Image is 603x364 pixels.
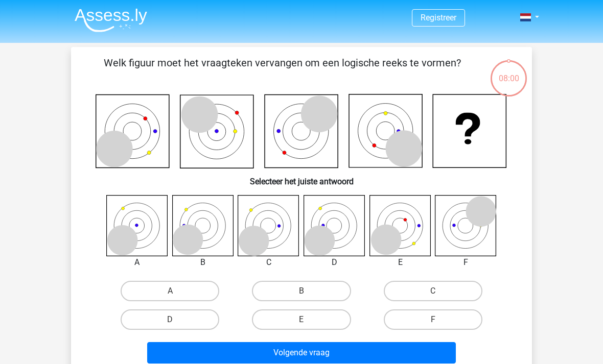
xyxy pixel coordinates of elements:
label: E [252,309,351,330]
label: A [121,281,219,301]
div: B [165,256,242,269]
p: Welk figuur moet het vraagteken vervangen om een logische reeks te vormen? [87,55,477,86]
button: Volgende vraag [147,342,456,363]
img: Assessly [75,8,147,32]
div: E [362,256,439,269]
div: A [99,256,176,269]
label: C [384,281,482,301]
label: F [384,309,482,330]
div: F [427,256,504,269]
div: 08:00 [490,59,528,85]
label: B [252,281,351,301]
a: Registreer [421,13,456,22]
h6: Selecteer het juiste antwoord [87,168,516,186]
label: D [121,309,219,330]
div: C [230,256,307,269]
div: D [296,256,373,269]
